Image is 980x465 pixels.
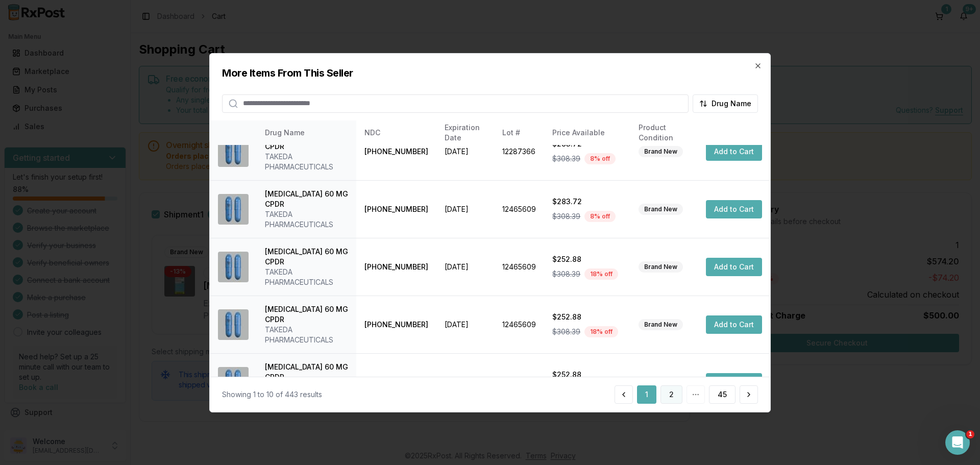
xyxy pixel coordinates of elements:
[218,136,249,167] img: Dexilant 60 MG CPDR
[552,211,580,222] span: $308.39
[265,304,348,325] div: [MEDICAL_DATA] 60 MG CPDR
[706,258,762,276] button: Add to Cart
[552,254,622,264] div: $252.88
[265,362,348,382] div: [MEDICAL_DATA] 60 MG CPDR
[584,268,618,280] div: 18 % off
[265,267,348,287] div: TAKEDA PHARMACEUTICALS
[356,353,436,411] td: [PHONE_NUMBER]
[552,312,622,322] div: $252.88
[544,120,630,145] th: Price Available
[436,296,494,353] td: [DATE]
[584,153,616,164] div: 8 % off
[436,180,494,238] td: [DATE]
[584,211,616,222] div: 8 % off
[584,326,618,337] div: 18 % off
[494,238,544,296] td: 12465609
[552,327,580,337] span: $308.39
[639,146,683,157] div: Brand New
[706,200,762,218] button: Add to Cart
[945,430,970,455] iframe: Intercom live chat
[265,152,348,172] div: TAKEDA PHARMACEUTICALS
[494,180,544,238] td: 12465609
[706,373,762,391] button: Add to Cart
[494,353,544,411] td: 12465609
[356,238,436,296] td: [PHONE_NUMBER]
[222,389,322,400] div: Showing 1 to 10 of 443 results
[639,204,683,215] div: Brand New
[693,94,758,112] button: Drug Name
[265,131,348,152] div: [MEDICAL_DATA] 60 MG CPDR
[356,180,436,238] td: [PHONE_NUMBER]
[218,309,249,340] img: Dexilant 60 MG CPDR
[257,120,356,145] th: Drug Name
[709,385,736,404] button: 45
[436,120,494,145] th: Expiration Date
[265,325,348,345] div: TAKEDA PHARMACEUTICALS
[222,65,758,80] h2: More Items From This Seller
[218,194,249,225] img: Dexilant 60 MG CPDR
[630,120,698,145] th: Product Condition
[218,252,249,282] img: Dexilant 60 MG CPDR
[552,269,580,279] span: $308.39
[639,261,683,273] div: Brand New
[639,319,683,330] div: Brand New
[436,123,494,180] td: [DATE]
[637,385,656,404] button: 1
[712,98,751,108] span: Drug Name
[552,154,580,164] span: $308.39
[436,353,494,411] td: [DATE]
[265,209,348,230] div: TAKEDA PHARMACEUTICALS
[552,139,622,149] div: $283.72
[494,296,544,353] td: 12465609
[552,197,622,207] div: $283.72
[494,123,544,180] td: 12287366
[356,296,436,353] td: [PHONE_NUMBER]
[660,385,682,404] button: 2
[706,315,762,334] button: Add to Cart
[494,120,544,145] th: Lot #
[265,247,348,267] div: [MEDICAL_DATA] 60 MG CPDR
[356,123,436,180] td: [PHONE_NUMBER]
[265,189,348,209] div: [MEDICAL_DATA] 60 MG CPDR
[966,430,974,438] span: 1
[552,370,622,380] div: $252.88
[436,238,494,296] td: [DATE]
[356,120,436,145] th: NDC
[218,367,249,398] img: Dexilant 60 MG CPDR
[706,142,762,161] button: Add to Cart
